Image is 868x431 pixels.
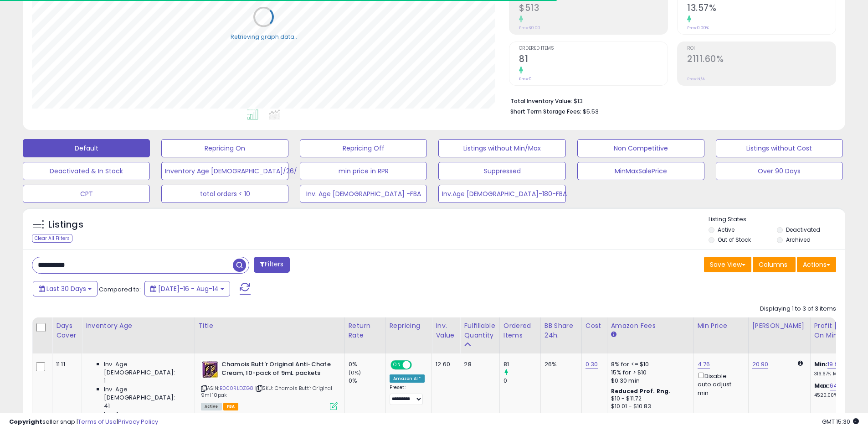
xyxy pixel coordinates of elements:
[390,321,428,331] div: Repricing
[464,360,492,369] div: 28
[300,139,427,157] button: Repricing Off
[687,46,836,51] span: ROI
[410,361,425,369] span: OFF
[752,321,806,331] div: [PERSON_NAME]
[519,54,668,66] h2: 81
[687,76,705,82] small: Prev: N/A
[687,54,836,66] h2: 2111.60%
[104,410,187,426] span: Inv. Age [DEMOGRAPHIC_DATA]:
[349,360,385,369] div: 0%
[503,360,540,369] div: 81
[199,321,341,331] div: Title
[698,321,745,331] div: Min Price
[349,321,382,340] div: Return Rate
[390,374,425,383] div: Amazon AI *
[544,360,575,369] div: 26%
[577,139,704,157] button: Non Competitive
[201,360,338,409] div: ASIN:
[104,377,106,385] span: 1
[510,97,572,105] b: Total Inventory Value:
[687,25,709,31] small: Prev: 0.00%
[23,185,150,203] button: CPT
[104,360,187,377] span: Inv. Age [DEMOGRAPHIC_DATA]:
[611,360,687,369] div: 8% for <= $10
[687,3,836,15] h2: 13.57%
[464,321,495,340] div: Fulfillable Quantity
[698,371,741,397] div: Disable auto adjust min
[104,402,110,410] span: 41
[9,417,42,426] strong: Copyright
[349,369,361,376] small: (0%)
[436,360,453,369] div: 12.60
[33,281,98,296] button: Last 30 Days
[201,403,222,410] span: All listings currently available for purchase on Amazon
[46,284,86,293] span: Last 30 Days
[223,403,239,410] span: FBA
[161,139,288,157] button: Repricing On
[786,236,811,244] label: Archived
[32,234,72,243] div: Clear All Filters
[503,321,537,340] div: Ordered Items
[519,25,540,31] small: Prev: $0.00
[48,218,83,231] h5: Listings
[231,32,297,41] div: Retrieving graph data..
[9,418,158,426] div: seller snap | |
[78,417,117,426] a: Terms of Use
[822,417,859,426] span: 2025-09-14 15:30 GMT
[753,257,796,272] button: Columns
[760,305,836,313] div: Displaying 1 to 3 of 3 items
[519,76,532,82] small: Prev: 0
[23,139,150,157] button: Default
[718,226,734,234] label: Active
[611,395,687,403] div: $10 - $11.72
[814,360,828,369] b: Min:
[704,257,751,272] button: Save View
[300,162,427,180] button: min price in RPR
[438,185,565,203] button: Inv.Age [DEMOGRAPHIC_DATA]-180-FBA
[510,95,829,106] li: $13
[23,162,150,180] button: Deactivated & In Stock
[611,387,671,395] b: Reduced Prof. Rng.
[611,403,687,410] div: $10.01 - $10.83
[349,377,385,385] div: 0%
[161,185,288,203] button: total orders < 10
[99,285,141,294] span: Compared to:
[698,360,710,369] a: 4.76
[158,284,219,293] span: [DATE]-16 - Aug-14
[752,360,769,369] a: 20.90
[254,257,289,273] button: Filters
[759,260,787,269] span: Columns
[583,107,599,116] span: $5.53
[586,321,603,331] div: Cost
[709,215,845,224] p: Listing States:
[611,377,687,385] div: $0.30 min
[438,162,565,180] button: Suppressed
[390,384,425,405] div: Preset:
[718,236,751,244] label: Out of Stock
[611,369,687,377] div: 15% for > $10
[86,321,190,331] div: Inventory Age
[611,331,616,339] small: Amazon Fees.
[144,281,230,296] button: [DATE]-16 - Aug-14
[201,384,333,398] span: | SKU: Chamois Butt'r Original 9ml 10pak
[577,162,704,180] button: MinMaxSalePrice
[814,381,830,390] b: Max:
[519,46,668,51] span: Ordered Items
[56,360,75,369] div: 11.11
[827,360,842,369] a: 19.96
[118,417,158,426] a: Privacy Policy
[716,139,843,157] button: Listings without Cost
[161,162,288,180] button: Inventory Age [DEMOGRAPHIC_DATA]/26/
[797,257,836,272] button: Actions
[830,381,847,390] a: 64.88
[201,360,219,379] img: 41-vpjivEpL._SL40_.jpg
[391,361,403,369] span: ON
[438,139,565,157] button: Listings without Min/Max
[544,321,578,340] div: BB Share 24h.
[300,185,427,203] button: Inv. Age [DEMOGRAPHIC_DATA] -FBA
[221,360,332,379] b: Chamois Butt'r Original Anti-Chafe Cream, 10-pack of 9mL packets
[716,162,843,180] button: Over 90 Days
[220,384,254,392] a: B000RLDZG8
[586,360,598,369] a: 0.30
[503,377,540,385] div: 0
